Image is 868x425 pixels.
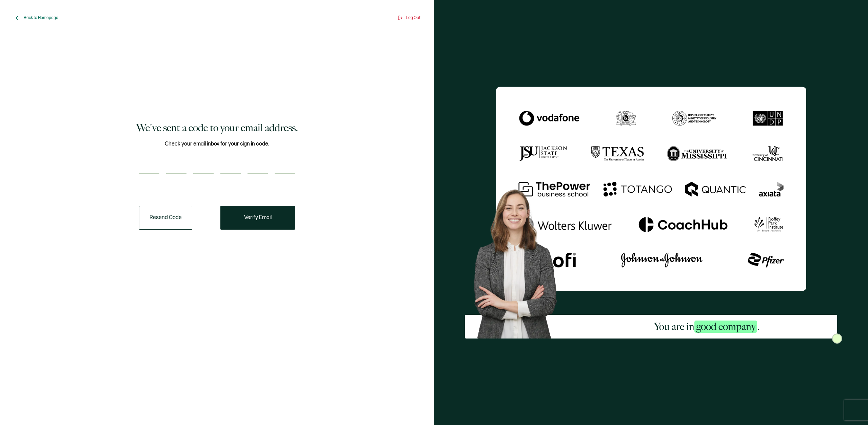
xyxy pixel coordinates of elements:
[406,15,420,20] span: Log Out
[139,206,192,230] button: Resend Code
[694,321,757,333] span: good company
[220,206,295,230] button: Verify Email
[832,333,842,344] img: Sertifier Signup
[654,320,759,333] h2: You are in .
[465,182,576,339] img: Sertifier Signup - You are in <span class="strong-h">good company</span>. Hero
[24,15,58,20] span: Back to Homepage
[496,86,806,291] img: Sertifier We've sent a code to your email address.
[244,215,272,220] span: Verify Email
[136,121,298,135] h1: We've sent a code to your email address.
[165,140,269,148] span: Check your email inbox for your sign in code.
